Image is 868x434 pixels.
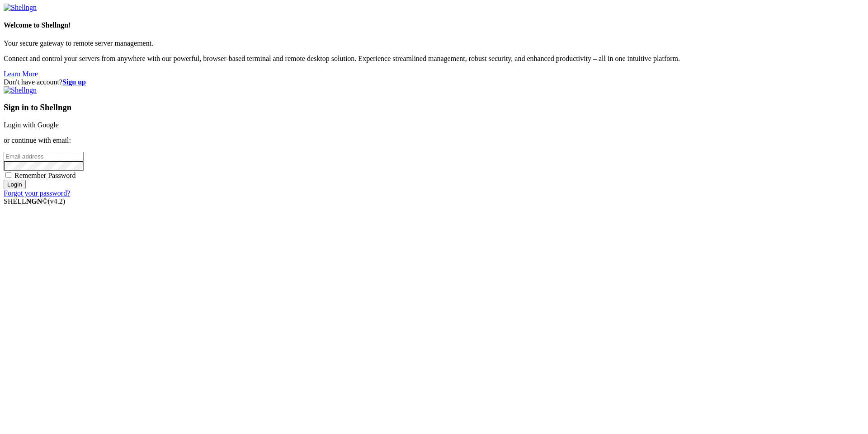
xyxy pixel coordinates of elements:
a: Login with Google [4,121,59,129]
img: Shellngn [4,86,37,94]
input: Remember Password [5,172,11,178]
b: NGN [26,197,42,205]
span: SHELL © [4,197,65,205]
a: Sign up [62,78,86,86]
input: Email address [4,152,84,161]
a: Learn More [4,70,38,78]
img: Shellngn [4,4,37,12]
p: Your secure gateway to remote server management. [4,39,864,47]
input: Login [4,180,26,189]
div: Don't have account? [4,78,864,86]
a: Forgot your password? [4,189,70,197]
h3: Sign in to Shellngn [4,103,864,112]
p: Connect and control your servers from anywhere with our powerful, browser-based terminal and remo... [4,55,864,63]
span: 4.2.0 [48,197,66,205]
h4: Welcome to Shellngn! [4,21,864,29]
span: Remember Password [14,172,76,179]
p: or continue with email: [4,136,864,145]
